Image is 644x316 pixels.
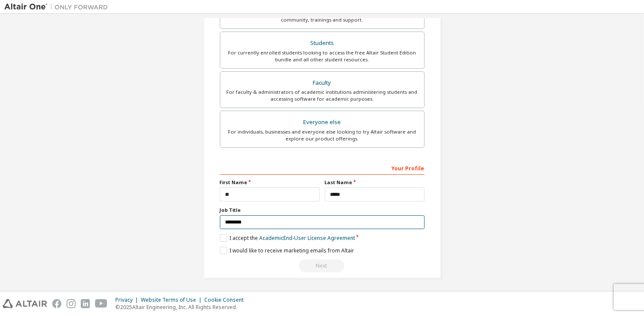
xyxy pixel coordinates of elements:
p: © 2025 Altair Engineering, Inc. All Rights Reserved. [115,303,249,311]
img: altair_logo.svg [3,299,47,308]
div: Read and acccept EULA to continue [220,259,425,272]
div: Everyone else [225,116,419,128]
div: For individuals, businesses and everyone else looking to try Altair software and explore our prod... [225,128,419,142]
img: linkedin.svg [81,299,90,308]
label: I would like to receive marketing emails from Altair [220,247,354,254]
div: Your Profile [220,161,425,175]
div: Privacy [115,297,141,303]
label: Job Title [220,207,425,214]
img: Altair One [4,3,112,11]
img: instagram.svg [67,299,76,308]
div: For faculty & administrators of academic institutions administering students and accessing softwa... [225,89,419,102]
label: I accept the [220,234,355,242]
img: facebook.svg [52,299,61,308]
div: Website Terms of Use [141,297,204,303]
div: Students [225,37,419,49]
div: For currently enrolled students looking to access the free Altair Student Edition bundle and all ... [225,49,419,63]
label: First Name [220,179,320,186]
div: Faculty [225,77,419,89]
label: Last Name [325,179,425,186]
img: youtube.svg [95,299,108,308]
a: Academic End-User License Agreement [259,234,355,242]
div: Cookie Consent [204,297,249,303]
